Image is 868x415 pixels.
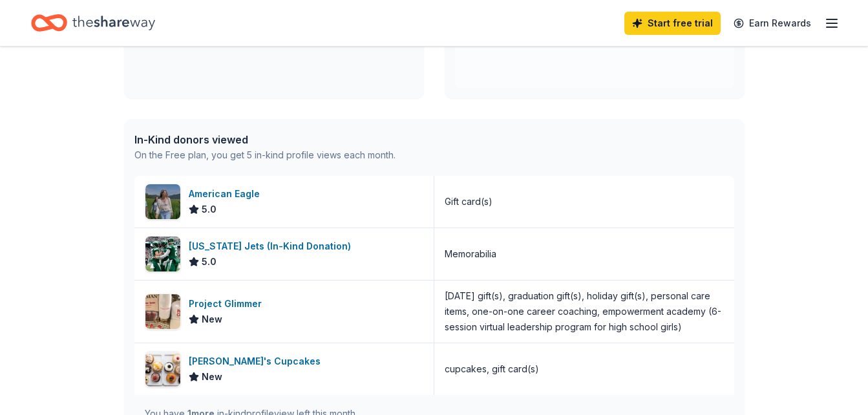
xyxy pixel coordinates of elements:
[726,12,819,35] a: Earn Rewards
[31,8,155,38] a: Home
[189,186,265,202] div: American Eagle
[145,237,180,271] img: Image for New York Jets (In-Kind Donation)
[202,202,217,217] span: 5.0
[134,147,396,163] div: On the Free plan, you get 5 in-kind profile views each month.
[445,194,492,209] div: Gift card(s)
[445,361,539,377] div: cupcakes, gift card(s)
[189,239,356,254] div: [US_STATE] Jets (In-Kind Donation)
[202,369,222,385] span: New
[189,354,326,369] div: [PERSON_NAME]'s Cupcakes
[189,296,267,312] div: Project Glimmer
[445,246,496,262] div: Memorabilia
[202,254,217,270] span: 5.0
[624,12,721,35] a: Start free trial
[145,294,180,329] img: Image for Project Glimmer
[134,132,396,147] div: In-Kind donors viewed
[202,312,222,327] span: New
[145,184,180,219] img: Image for American Eagle
[145,352,180,387] img: Image for Molly's Cupcakes
[445,288,724,335] div: [DATE] gift(s), graduation gift(s), holiday gift(s), personal care items, one-on-one career coach...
